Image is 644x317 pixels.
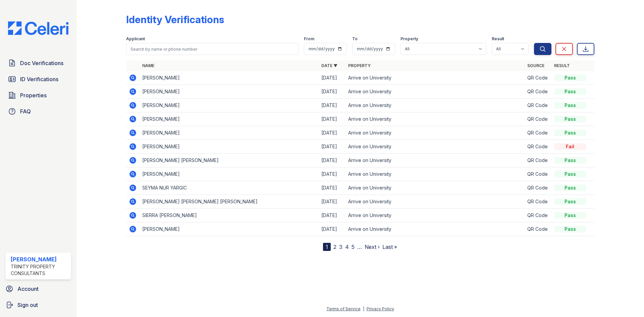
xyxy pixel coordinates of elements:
a: Last » [382,244,397,250]
td: QR Code [525,154,551,167]
img: CE_Logo_Blue-a8612792a0a2168367f1c8372b55b34899dd931a85d93a1a3d3e32e68fde9ad4.png [3,21,74,35]
td: [DATE] [319,195,345,209]
label: Result [492,36,504,42]
a: Property [348,63,371,68]
label: Applicant [126,36,145,42]
div: Pass [554,157,586,164]
div: Pass [554,184,586,191]
div: Pass [554,74,586,81]
a: Sign out [3,298,74,312]
td: Arrive on University [345,85,525,99]
span: Account [17,285,39,293]
td: QR Code [525,99,551,112]
td: [PERSON_NAME] [140,112,319,126]
a: Doc Verifications [5,56,71,70]
a: Source [527,63,544,68]
td: [PERSON_NAME] [140,126,319,140]
td: Arrive on University [345,181,525,195]
label: Property [400,36,418,42]
td: Arrive on University [345,140,525,154]
div: Pass [554,198,586,205]
a: Privacy Policy [367,306,394,311]
td: [PERSON_NAME] [140,71,319,85]
a: ID Verifications [5,72,71,86]
td: [DATE] [319,71,345,85]
td: Arrive on University [345,112,525,126]
td: Arrive on University [345,154,525,167]
td: QR Code [525,195,551,209]
td: Arrive on University [345,126,525,140]
div: 1 [323,243,331,251]
td: Arrive on University [345,195,525,209]
td: QR Code [525,85,551,99]
td: QR Code [525,140,551,154]
div: Pass [554,212,586,219]
div: Pass [554,102,586,109]
span: Doc Verifications [20,59,63,67]
td: Arrive on University [345,167,525,181]
a: Result [554,63,570,68]
td: [DATE] [319,85,345,99]
td: Arrive on University [345,71,525,85]
a: Name [142,63,154,68]
td: QR Code [525,209,551,222]
td: QR Code [525,112,551,126]
a: 4 [345,244,349,250]
td: QR Code [525,167,551,181]
span: ID Verifications [20,75,58,83]
td: [DATE] [319,112,345,126]
span: … [357,243,362,251]
td: Arrive on University [345,99,525,112]
div: Identity Verifications [126,13,224,25]
span: Properties [20,91,47,99]
td: [PERSON_NAME] [140,85,319,99]
div: Pass [554,88,586,95]
a: 2 [333,244,336,250]
div: | [363,306,364,311]
td: [DATE] [319,222,345,236]
div: Trinity Property Consultants [11,263,68,277]
td: [PERSON_NAME] [140,140,319,154]
td: [PERSON_NAME] [140,167,319,181]
td: [DATE] [319,99,345,112]
label: To [352,36,358,42]
td: [DATE] [319,209,345,222]
a: Terms of Service [326,306,361,311]
td: [DATE] [319,140,345,154]
td: [DATE] [319,154,345,167]
div: Pass [554,171,586,177]
td: SIERRA [PERSON_NAME] [140,209,319,222]
div: Fail [554,143,586,150]
td: SEYMA NUR YARGIC [140,181,319,195]
div: Pass [554,129,586,136]
a: 5 [352,244,355,250]
td: Arrive on University [345,209,525,222]
td: [PERSON_NAME] [140,222,319,236]
input: Search by name or phone number [126,43,299,55]
td: [DATE] [319,181,345,195]
a: Next › [365,244,380,250]
td: Arrive on University [345,222,525,236]
label: From [304,36,314,42]
a: Properties [5,89,71,102]
div: Pass [554,226,586,232]
a: FAQ [5,105,71,118]
a: Date ▼ [321,63,337,68]
td: [DATE] [319,126,345,140]
td: QR Code [525,181,551,195]
span: Sign out [17,301,38,309]
a: Account [3,282,74,296]
td: QR Code [525,222,551,236]
div: [PERSON_NAME] [11,255,68,263]
td: QR Code [525,126,551,140]
td: QR Code [525,71,551,85]
td: [PERSON_NAME] [140,99,319,112]
td: [PERSON_NAME] [PERSON_NAME] [PERSON_NAME] [140,195,319,209]
td: [DATE] [319,167,345,181]
div: Pass [554,116,586,122]
span: FAQ [20,107,31,115]
td: [PERSON_NAME] [PERSON_NAME] [140,154,319,167]
a: 3 [339,244,342,250]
